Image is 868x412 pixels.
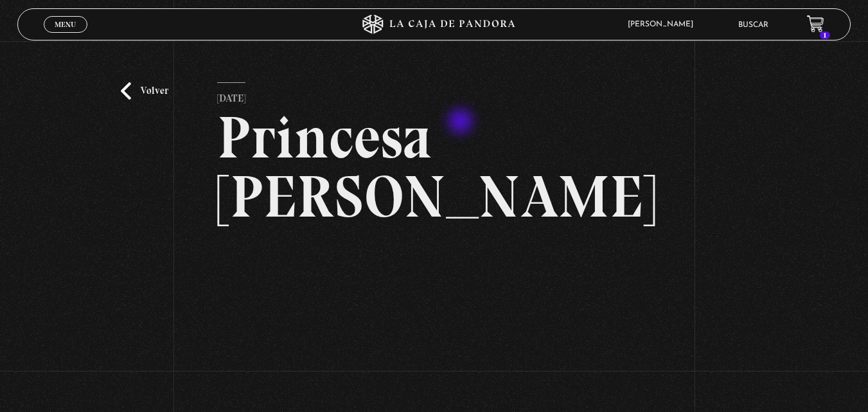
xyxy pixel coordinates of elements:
a: Buscar [738,21,768,29]
span: Menu [55,21,76,28]
span: 1 [820,31,830,39]
a: Volver [121,82,168,100]
a: 1 [807,15,824,33]
span: [PERSON_NAME] [621,21,706,28]
p: [DATE] [217,82,245,108]
span: Cerrar [50,31,80,40]
h2: Princesa [PERSON_NAME] [217,108,650,226]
